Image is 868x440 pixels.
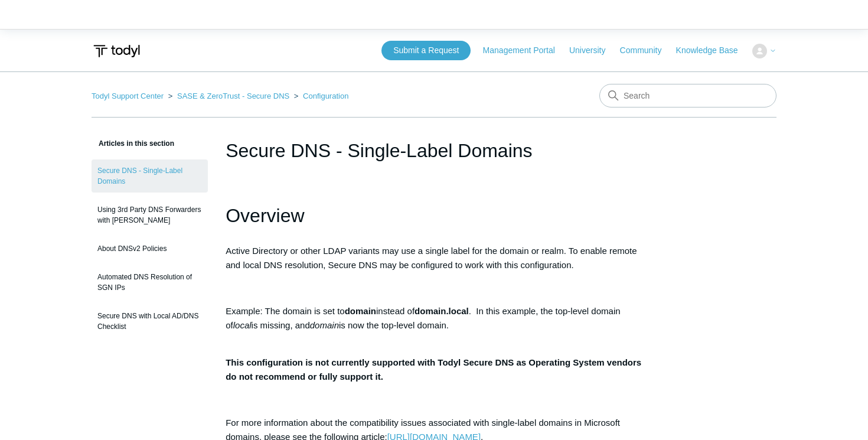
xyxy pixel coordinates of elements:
[92,266,208,299] a: Automated DNS Resolution of SGN IPs
[92,40,142,62] img: Todyl Support Center Help Center home page
[92,237,208,260] a: About DNSv2 Policies
[226,357,641,382] strong: This configuration is not currently supported with Todyl Secure DNS as Operating System vendors d...
[292,92,349,100] li: Configuration
[92,159,208,193] a: Secure DNS - Single-Label Domains
[226,244,642,272] p: Active Directory or other LDAP variants may use a single label for the domain or realm. To enable...
[92,198,208,232] a: Using 3rd Party DNS Forwarders with [PERSON_NAME]
[226,201,642,231] h1: Overview
[620,44,674,57] a: Community
[166,92,292,100] li: SASE & ZeroTrust - Secure DNS
[226,304,642,347] p: Example: The domain is set to instead of . In this example, the top-level domain of is missing, a...
[345,306,376,316] strong: domain
[233,320,252,330] em: local
[381,41,471,60] a: Submit a Request
[483,44,567,57] a: Management Portal
[599,84,776,107] input: Search
[226,136,642,165] h1: Secure DNS - Single-Label Domains
[177,92,289,100] a: SASE & ZeroTrust - Secure DNS
[569,44,617,57] a: University
[415,306,469,316] strong: domain.local
[92,139,174,148] span: Articles in this section
[92,92,166,100] li: Todyl Support Center
[92,305,208,338] a: Secure DNS with Local AD/DNS Checklist
[303,92,348,100] a: Configuration
[92,92,164,100] a: Todyl Support Center
[676,44,750,57] a: Knowledge Base
[310,320,339,330] em: domain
